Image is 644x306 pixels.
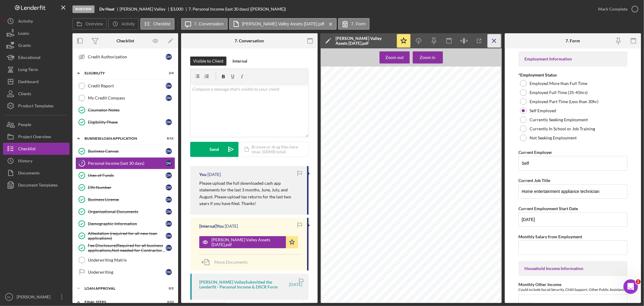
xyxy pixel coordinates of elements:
[85,21,103,26] label: Overview
[211,237,283,247] div: [PERSON_NAME] Valley Assets [DATE].pdf
[380,51,410,63] button: Zoom out
[18,63,38,77] div: Long-Term
[351,21,366,26] label: 7. Form
[483,239,490,242] span: $0.73
[338,18,370,30] button: 7. Form
[443,191,461,194] span: Account Mask
[75,80,175,92] a: Credit ReportDV
[524,266,621,271] div: Household Income Information
[75,51,175,63] a: Credit AuthorizationDV
[18,143,36,156] div: Checklist
[331,94,361,101] span: Overview
[166,172,172,178] div: D V
[199,172,207,177] div: You
[88,120,166,125] div: Eligibility Phase
[636,279,641,284] span: 1
[229,18,337,30] button: [PERSON_NAME] Valley Assets [DATE].pdf
[413,122,427,125] span: First name
[470,191,490,194] span: Current Balance
[75,266,175,278] a: UnderwritingDV
[166,54,172,60] div: D V
[199,255,254,270] button: Move Documents
[332,199,370,202] span: First Community Credit Union
[598,3,627,15] div: Mark Complete
[3,51,69,63] a: Educational
[88,96,166,100] div: My Credit Compass
[3,291,69,303] button: NL[PERSON_NAME]
[592,3,641,15] button: Mark Complete
[407,155,409,158] span: 1
[199,224,224,229] div: [Internal] You
[524,57,621,61] div: Employment Information
[3,131,69,143] a: Project Overview
[88,149,166,154] div: Business Canvas
[166,148,172,154] div: D V
[3,15,69,27] button: Activity
[332,241,361,244] span: ([GEOGRAPHIC_DATA])
[88,270,166,275] div: Underwriting
[518,178,550,183] label: Current Job Title
[88,243,166,253] div: Fee Disclosure(Required for all business applications,Not needed for Contractor loans)
[18,39,31,53] div: Grants
[530,90,588,95] label: Employed Full-Time (35-45hrs)
[75,206,175,218] a: Organizational DocumentsDV
[483,214,490,217] span: $1.00
[3,63,69,76] button: Long-Term
[530,99,598,104] label: Employed Part-Time (Less than 30hr)
[3,143,69,155] a: Checklist
[88,108,175,112] div: Counselor Notes
[3,167,69,179] a: Documents
[72,5,95,13] div: In Review
[199,180,301,207] p: Please upload the full downloaded cash app statements for the last 3 months, June, July, and Augu...
[190,142,239,157] button: Send
[75,218,175,230] a: Demographic InformationDV
[332,191,344,194] span: Institution
[371,191,382,194] span: Account
[163,287,174,290] div: 0 / 2
[443,226,450,229] span: 9766
[3,119,69,131] button: People
[120,7,171,11] div: [PERSON_NAME] Valley
[75,254,175,266] a: Underwriting Matrix
[623,279,638,294] iframe: Intercom live chat
[18,88,31,101] div: Clients
[3,100,69,112] button: Product Templates
[530,135,577,140] label: Not Seeking Employment
[166,119,172,125] div: D V
[518,73,627,77] div: *Employment Status
[75,145,175,157] a: Business CanvasDV
[385,51,404,63] div: Zoom out
[88,83,166,88] div: Credit Report
[166,269,172,275] div: D V
[207,172,221,177] time: 2025-09-25 16:17
[153,21,171,26] label: Checklist
[88,197,166,202] div: Business License
[85,137,159,140] div: BUSINESS LOAN APPLICATION
[18,119,31,132] div: People
[166,233,172,239] div: D V
[166,83,172,89] div: D V
[371,239,402,242] span: CASHBACK CHECKING
[7,295,11,299] text: NL
[117,38,134,43] div: Checklist
[518,287,627,292] div: Could include Social Security, Child Support, Other Public Assistance
[332,203,361,206] span: ([GEOGRAPHIC_DATA])
[332,211,370,214] span: First Community Credit Union
[413,147,419,150] span: SSN
[332,228,361,231] span: ([GEOGRAPHIC_DATA])
[199,280,288,289] div: [PERSON_NAME] Valley Submitted the Lenderfit - Personal Income & DSCR Form
[18,167,40,181] div: Documents
[530,108,556,113] label: Self Employed
[333,122,359,125] span: Requester report ID
[483,201,490,204] span: $1.00
[413,163,420,166] span: Email
[3,88,69,100] button: Clients
[332,216,361,219] span: ([GEOGRAPHIC_DATA])
[85,287,159,290] div: Loan Approval
[3,76,69,88] button: Dashboard
[75,194,175,206] a: Business LicenseDV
